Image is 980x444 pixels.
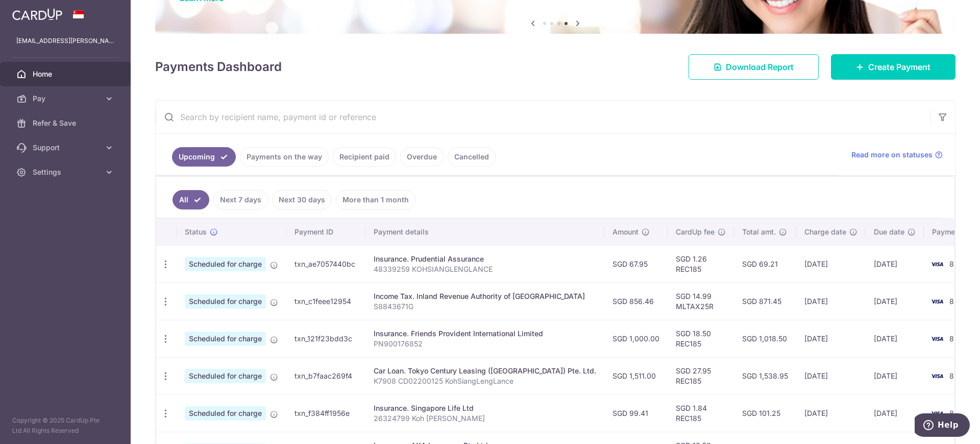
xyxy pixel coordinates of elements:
[272,190,332,209] a: Next 30 days
[33,94,100,104] span: Pay
[240,147,329,167] a: Payments on the way
[374,366,596,376] div: Car Loan. Tokyo Century Leasing ([GEOGRAPHIC_DATA]) Pte. Ltd.
[374,254,596,264] div: Insurance. Prudential Assurance
[868,61,930,73] span: Create Payment
[156,101,930,133] input: Search by recipient name, payment id or reference
[668,320,734,357] td: SGD 18.50 REC185
[949,334,967,343] span: 8273
[851,150,943,160] a: Read more on statuses
[374,339,596,349] p: PN900176852
[742,227,776,237] span: Total amt.
[604,245,668,283] td: SGD 67.95
[949,260,967,268] span: 8273
[734,394,796,432] td: SGD 101.25
[734,357,796,394] td: SGD 1,538.95
[286,357,365,394] td: txn_b7faac269f4
[796,245,866,283] td: [DATE]
[286,320,365,357] td: txn_121f23bdd3c
[734,283,796,320] td: SGD 871.45
[796,283,866,320] td: [DATE]
[866,357,924,394] td: [DATE]
[374,376,596,386] p: K7908 CD02200125 KohSiangLengLance
[949,409,967,417] span: 8273
[33,118,100,128] span: Refer & Save
[185,406,266,420] span: Scheduled for charge
[866,283,924,320] td: [DATE]
[604,394,668,432] td: SGD 99.41
[734,320,796,357] td: SGD 1,018.50
[333,147,396,167] a: Recipient paid
[185,332,266,346] span: Scheduled for charge
[734,245,796,283] td: SGD 69.21
[927,407,947,419] img: Bank Card
[851,150,933,160] span: Read more on statuses
[949,297,967,306] span: 8273
[874,227,904,237] span: Due date
[16,36,114,46] p: [EMAIL_ADDRESS][PERSON_NAME][DOMAIN_NAME]
[866,394,924,432] td: [DATE]
[949,371,967,380] span: 8273
[185,294,266,309] span: Scheduled for charge
[689,54,819,80] a: Download Report
[286,394,365,432] td: txn_f384ff1956e
[668,283,734,320] td: SGD 14.99 MLTAX25R
[365,219,604,245] th: Payment details
[336,190,415,209] a: More than 1 month
[927,295,947,308] img: Bank Card
[866,320,924,357] td: [DATE]
[676,227,715,237] span: CardUp fee
[155,58,282,76] h4: Payments Dashboard
[286,245,365,283] td: txn_ae7057440bc
[668,245,734,283] td: SGD 1.26 REC185
[831,54,955,80] a: Create Payment
[668,357,734,394] td: SGD 27.95 REC185
[374,291,596,301] div: Income Tax. Inland Revenue Authority of [GEOGRAPHIC_DATA]
[374,413,596,424] p: 26324799 Koh [PERSON_NAME]
[286,283,365,320] td: txn_c1feee12954
[448,147,496,167] a: Cancelled
[726,61,794,73] span: Download Report
[604,283,668,320] td: SGD 856.46
[185,369,266,383] span: Scheduled for charge
[612,227,639,237] span: Amount
[33,167,100,177] span: Settings
[286,219,365,245] th: Payment ID
[374,329,596,339] div: Insurance. Friends Provident International Limited
[12,8,62,20] img: CardUp
[804,227,846,237] span: Charge date
[915,413,970,439] iframe: Opens a widget where you can find more information
[927,333,947,345] img: Bank Card
[173,190,209,209] a: All
[33,143,100,153] span: Support
[185,227,207,237] span: Status
[400,147,444,167] a: Overdue
[927,370,947,382] img: Bank Card
[172,147,236,167] a: Upcoming
[927,258,947,270] img: Bank Card
[796,320,866,357] td: [DATE]
[374,301,596,312] p: S8843671G
[796,357,866,394] td: [DATE]
[796,394,866,432] td: [DATE]
[33,69,100,79] span: Home
[866,245,924,283] td: [DATE]
[604,357,668,394] td: SGD 1,511.00
[213,190,268,209] a: Next 7 days
[668,394,734,432] td: SGD 1.84 REC185
[374,264,596,274] p: 48339259 KOHSIANGLENGLANCE
[374,403,596,413] div: Insurance. Singapore Life Ltd
[604,320,668,357] td: SGD 1,000.00
[185,257,266,271] span: Scheduled for charge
